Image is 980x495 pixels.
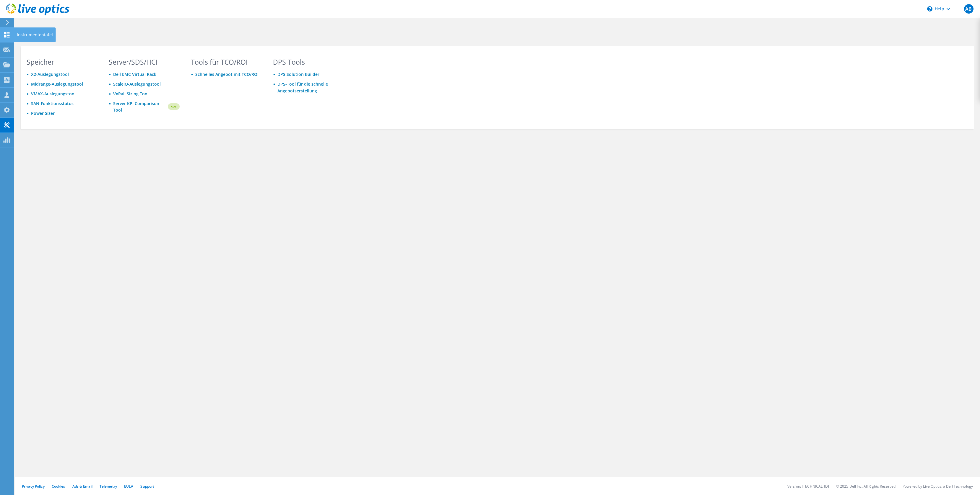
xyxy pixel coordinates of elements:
h3: Speicher [27,59,97,65]
a: Dell EMC Virtual Rack [113,71,156,77]
a: X2-Auslegungstool [31,71,69,77]
h3: Tools für TCO/ROI [191,59,262,65]
a: Cookies [52,484,65,489]
a: Midrange-Auslegungstool [31,81,83,87]
svg: \n [927,6,932,12]
h3: DPS Tools [273,59,344,65]
a: VMAX-Auslegungstool [31,91,76,97]
a: Support [140,484,154,489]
a: SAN-Funktionsstatus [31,101,74,106]
div: Instrumententafel [14,27,56,42]
a: Ads & Email [72,484,92,489]
h3: Server/SDS/HCI [109,59,180,65]
a: Power Sizer [31,110,55,116]
a: ScaleIO-Auslegungstool [113,81,161,87]
a: EULA [124,484,133,489]
li: Version: [TECHNICAL_ID] [787,484,829,489]
img: new-badge.svg [167,100,180,114]
a: Server KPI Comparison Tool [113,100,167,113]
span: AB [964,4,974,14]
a: DPS-Tool für die schnelle Angebotserstellung [277,81,328,94]
li: Powered by Live Optics, a Dell Technology [903,484,973,489]
h1: Tools [24,27,422,40]
a: Privacy Policy [22,484,45,489]
a: DPS Solution Builder [277,71,319,77]
a: Schnelles Angebot mit TCO/ROI [195,71,259,77]
li: © 2025 Dell Inc. All Rights Reserved [836,484,896,489]
a: VxRail Sizing Tool [113,91,149,97]
a: Telemetry [100,484,117,489]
